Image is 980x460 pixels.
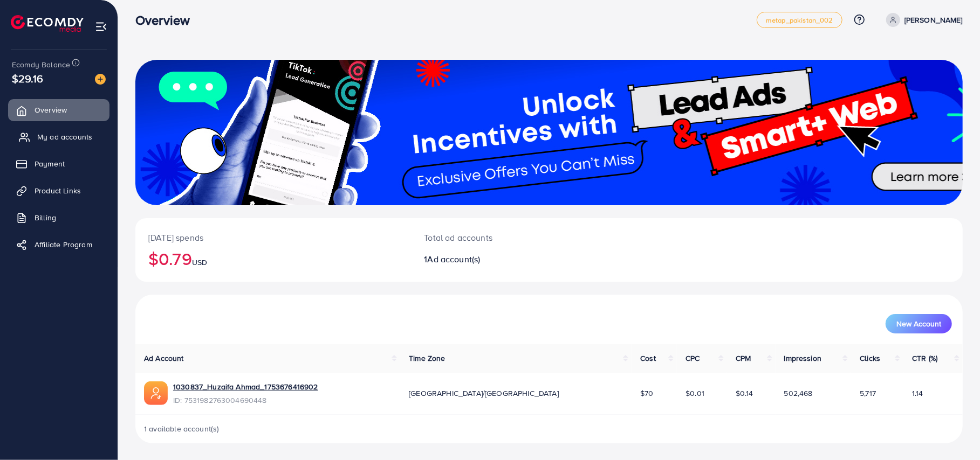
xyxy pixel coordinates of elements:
[428,253,481,265] span: Ad account(s)
[8,180,109,201] a: Product Links
[409,353,445,364] span: Time Zone
[757,12,842,28] a: metap_pakistan_002
[8,234,109,255] a: Affiliate Program
[736,388,753,399] span: $0.14
[148,231,398,244] p: [DATE] spends
[8,99,109,121] a: Overview
[144,381,168,405] img: ic-ads-acc.e4c84228.svg
[35,104,67,115] span: Overview
[37,131,92,142] span: My ad accounts
[912,353,937,364] span: CTR (%)
[8,126,109,148] a: My ad accounts
[135,12,198,28] h3: Overview
[736,353,751,364] span: CPM
[35,212,56,223] span: Billing
[95,74,106,85] img: image
[144,353,184,364] span: Ad Account
[686,388,704,399] span: $0.01
[424,254,605,264] h2: 1
[8,207,109,228] a: Billing
[409,388,559,399] span: [GEOGRAPHIC_DATA]/[GEOGRAPHIC_DATA]
[35,185,81,196] span: Product Links
[35,239,92,250] span: Affiliate Program
[640,353,656,364] span: Cost
[640,388,653,399] span: $70
[424,231,605,244] p: Total ad accounts
[13,61,42,96] span: $29.16
[904,13,963,26] p: [PERSON_NAME]
[173,395,318,406] span: ID: 7531982763004690448
[912,388,923,399] span: 1.14
[11,15,84,32] img: logo
[173,381,318,392] a: 1030837_Huzaifa Ahmad_1753676416902
[686,353,700,364] span: CPC
[784,388,813,399] span: 502,468
[148,248,398,269] h2: $0.79
[12,59,70,70] span: Ecomdy Balance
[860,388,876,399] span: 5,717
[192,257,207,268] span: USD
[95,20,107,33] img: menu
[35,158,65,169] span: Payment
[766,17,833,24] span: metap_pakistan_002
[934,412,972,452] iframe: Chat
[144,423,220,434] span: 1 available account(s)
[882,13,963,27] a: [PERSON_NAME]
[784,353,822,364] span: Impression
[886,314,952,333] button: New Account
[8,153,109,175] a: Payment
[860,353,880,364] span: Clicks
[896,320,941,327] span: New Account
